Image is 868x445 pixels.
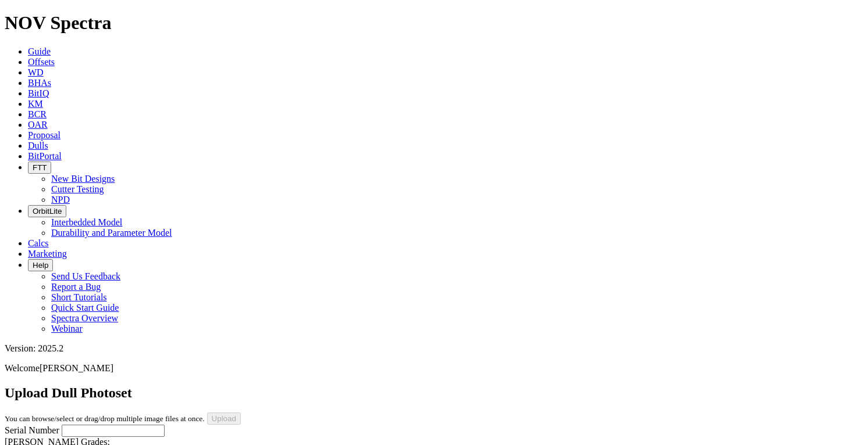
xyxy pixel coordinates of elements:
[51,324,83,333] a: Webinar
[5,363,863,374] p: Welcome
[33,163,47,172] span: FTT
[28,141,48,150] a: Dulls
[28,120,48,130] a: OAR
[5,414,205,423] small: You can browse/select or drag/drop multiple image files at once.
[51,217,122,227] a: Interbedded Model
[28,249,67,259] a: Marketing
[51,292,107,302] a: Short Tutorials
[5,343,863,354] div: Version: 2025.2
[28,57,55,67] a: Offsets
[51,195,70,204] a: NPD
[28,109,47,119] a: BCR
[28,88,49,98] a: BitIQ
[51,174,115,184] a: New Bit Designs
[51,184,104,194] a: Cutter Testing
[28,99,43,109] a: KM
[207,412,241,425] input: Upload
[28,78,51,88] a: BHAs
[51,282,101,292] a: Report a Bug
[28,162,51,174] button: FTT
[5,12,863,34] h1: NOV Spectra
[51,313,118,323] a: Spectra Overview
[5,425,59,435] label: Serial Number
[40,363,113,373] span: [PERSON_NAME]
[28,67,44,77] a: WD
[28,130,61,140] a: Proposal
[28,205,66,217] button: OrbitLite
[51,228,172,238] a: Durability and Parameter Model
[5,385,863,401] h2: Upload Dull Photoset
[28,259,53,271] button: Help
[51,303,119,313] a: Quick Start Guide
[51,271,120,281] a: Send Us Feedback
[28,151,62,161] a: BitPortal
[33,261,48,270] span: Help
[33,207,62,216] span: OrbitLite
[28,238,49,248] a: Calcs
[28,46,51,56] a: Guide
